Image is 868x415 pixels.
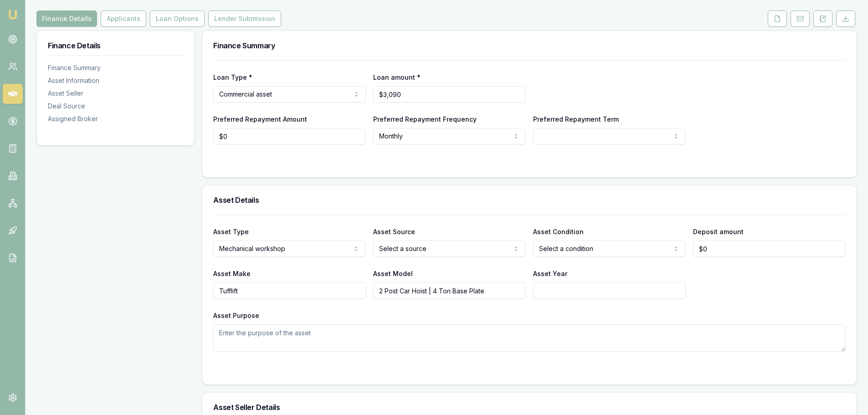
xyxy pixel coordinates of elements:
[213,404,846,411] h3: Asset Seller Details
[48,89,183,98] div: Asset Seller
[206,10,283,27] a: Lender Submission
[36,10,97,27] button: Finance Details
[693,228,744,236] label: Deposit amount
[48,42,183,49] h3: Finance Details
[533,228,584,236] label: Asset Condition
[213,196,846,204] h3: Asset Details
[48,114,183,123] div: Assigned Broker
[48,76,183,85] div: Asset Information
[533,115,619,123] label: Preferred Repayment Term
[213,128,366,144] input: $
[373,73,421,81] label: Loan amount *
[213,73,252,81] label: Loan Type *
[7,9,18,20] img: emu-icon-u.png
[373,86,526,102] input: $
[373,270,413,277] label: Asset Model
[148,10,206,27] a: Loan Options
[693,241,846,257] input: $
[101,10,146,27] button: Applicants
[48,102,183,111] div: Deal Source
[36,10,99,27] a: Finance Details
[213,42,846,49] h3: Finance Summary
[150,10,205,27] button: Loan Options
[48,63,183,72] div: Finance Summary
[213,312,259,319] label: Asset Purpose
[208,10,281,27] button: Lender Submission
[213,228,249,236] label: Asset Type
[213,270,251,277] label: Asset Make
[213,115,307,123] label: Preferred Repayment Amount
[373,228,415,236] label: Asset Source
[99,10,148,27] a: Applicants
[373,115,477,123] label: Preferred Repayment Frequency
[533,270,567,277] label: Asset Year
